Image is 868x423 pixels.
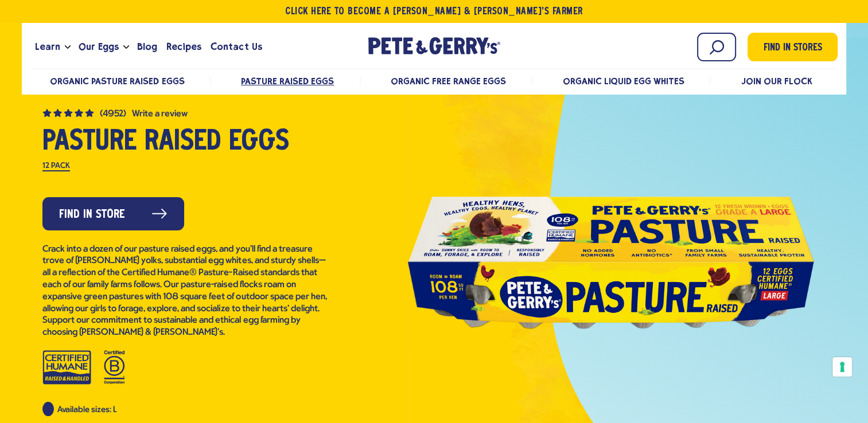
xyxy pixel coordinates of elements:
button: Your consent preferences for tracking technologies [832,357,852,377]
a: Find in Store [42,197,184,230]
h1: Pasture Raised Eggs [42,127,329,157]
a: Organic Pasture Raised Eggs [50,76,185,87]
a: (4952) 4.8 out of 5 stars. Read reviews for average rating value is 4.8 of 5. Read 4952 Reviews S... [42,107,329,119]
button: Write a Review (opens pop-up) [132,109,188,119]
input: Search [697,33,736,61]
span: Blog [137,40,157,54]
a: Organic Liquid Egg Whites [563,76,685,87]
a: Our Eggs [74,32,123,62]
a: Pasture Raised Eggs [241,76,334,87]
a: Learn [30,32,65,62]
a: Recipes [162,32,206,62]
a: Contact Us [206,32,266,62]
span: Find in Store [59,206,125,224]
span: Recipes [166,40,201,54]
button: Open the dropdown menu for Learn [65,45,71,49]
span: Available sizes: L [57,406,116,414]
nav: desktop product menu [30,68,838,93]
a: Organic Free Range Eggs [391,76,506,87]
span: Our Eggs [79,40,119,54]
span: Learn [35,40,60,54]
span: Contact Us [211,40,262,54]
button: Open the dropdown menu for Our Eggs [123,45,129,49]
a: Blog [133,32,162,62]
span: Find in Stores [764,41,822,56]
a: Find in Stores [748,33,838,61]
p: Crack into a dozen of our pasture raised eggs, and you’ll find a treasure trove of [PERSON_NAME] ... [42,244,329,339]
span: (4952) [100,109,126,119]
a: Join Our Flock [741,76,812,87]
label: 12 Pack [42,162,70,171]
